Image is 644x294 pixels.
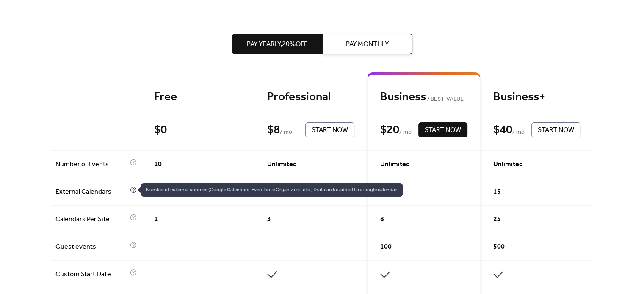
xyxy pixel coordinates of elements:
div: $ 8 [267,123,280,137]
span: Calendars Per Site [55,214,128,225]
button: Pay Yearly,20%off [232,34,322,54]
span: Start Now [538,125,574,135]
div: Business [380,90,467,104]
span: 8 [380,214,384,225]
span: 10 [154,159,162,170]
span: 15 [493,187,501,197]
div: Business+ [493,90,580,104]
span: Custom Start Date [55,269,128,280]
span: External Calendars [55,187,128,197]
span: 5 [380,187,384,197]
span: / mo [512,127,525,137]
div: Professional [267,90,354,104]
div: $ 40 [493,123,512,137]
span: Number of Events [55,159,128,170]
div: Free [154,90,241,104]
span: 2 [267,187,271,197]
span: Unlimited [267,159,297,170]
span: Unlimited [380,159,410,170]
span: Pay Monthly [346,39,389,49]
button: Start Now [418,122,467,137]
span: 25 [493,214,501,225]
button: Start Now [531,122,580,137]
span: 1 [154,214,158,225]
span: Pay Yearly, 20% off [247,39,307,49]
div: $ 0 [154,123,167,137]
span: Number of external sources (Google Calendars, Eventbrite Organizers, etc.) that can be added to a... [141,183,403,197]
span: 500 [493,242,505,252]
span: 3 [267,214,271,225]
span: Start Now [425,125,461,135]
span: Start Now [312,125,348,135]
span: 100 [380,242,392,252]
button: Start Now [305,122,354,137]
span: Guest events [55,242,128,252]
button: Pay Monthly [322,34,412,54]
span: BEST VALUE [426,94,464,104]
div: $ 20 [380,123,399,137]
span: / mo [280,127,292,137]
span: 1 [154,187,158,197]
span: / mo [399,127,412,137]
span: Unlimited [493,159,523,170]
